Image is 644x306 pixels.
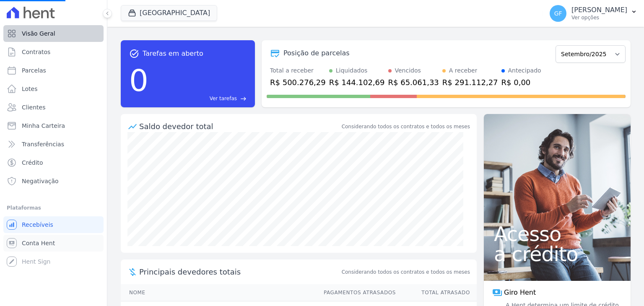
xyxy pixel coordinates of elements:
div: Vencidos [395,66,421,75]
a: Crédito [3,154,104,171]
a: Negativação [3,173,104,189]
span: task_alt [129,49,139,59]
a: Conta Hent [3,235,104,252]
div: R$ 0,00 [501,77,541,88]
div: Posição de parcelas [283,48,350,58]
a: Clientes [3,99,104,116]
span: Recebíveis [22,220,53,229]
span: Minha Carteira [22,122,65,130]
span: Principais devedores totais [139,266,340,277]
a: Lotes [3,80,104,97]
div: R$ 144.102,69 [329,77,385,88]
div: Antecipado [508,66,541,75]
a: Minha Carteira [3,117,104,134]
span: GF [554,10,562,16]
span: Lotes [22,85,38,93]
div: A receber [449,66,478,75]
button: [GEOGRAPHIC_DATA] [121,5,217,21]
div: Liquidados [336,66,368,75]
span: Transferências [22,140,64,148]
th: Total Atrasado [396,284,477,301]
span: a crédito [494,244,621,264]
span: Conta Hent [22,239,55,247]
div: Total a receber [270,66,326,75]
div: 0 [129,59,148,102]
p: [PERSON_NAME] [571,6,627,14]
span: Considerando todos os contratos e todos os meses [342,268,470,276]
span: Tarefas em aberto [143,49,203,59]
span: Visão Geral [22,29,55,38]
button: GF [PERSON_NAME] Ver opções [543,2,644,25]
a: Contratos [3,44,104,60]
div: Saldo devedor total [139,121,340,132]
span: Negativação [22,177,59,185]
span: Clientes [22,103,45,112]
a: Transferências [3,136,104,153]
span: Giro Hent [504,288,536,298]
th: Nome [121,284,316,301]
div: Plataformas [7,203,100,213]
th: Pagamentos Atrasados [316,284,396,301]
div: R$ 291.112,27 [442,77,498,88]
a: Parcelas [3,62,104,79]
span: Ver tarefas [210,95,237,102]
a: Visão Geral [3,25,104,42]
span: Parcelas [22,66,46,75]
p: Ver opções [571,14,627,21]
a: Ver tarefas east [152,95,247,102]
div: R$ 500.276,29 [270,77,326,88]
div: R$ 65.061,33 [388,77,439,88]
span: east [240,96,247,102]
span: Crédito [22,158,43,167]
span: Acesso [494,224,621,244]
div: Considerando todos os contratos e todos os meses [342,123,470,130]
a: Recebíveis [3,216,104,233]
span: Contratos [22,48,50,56]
